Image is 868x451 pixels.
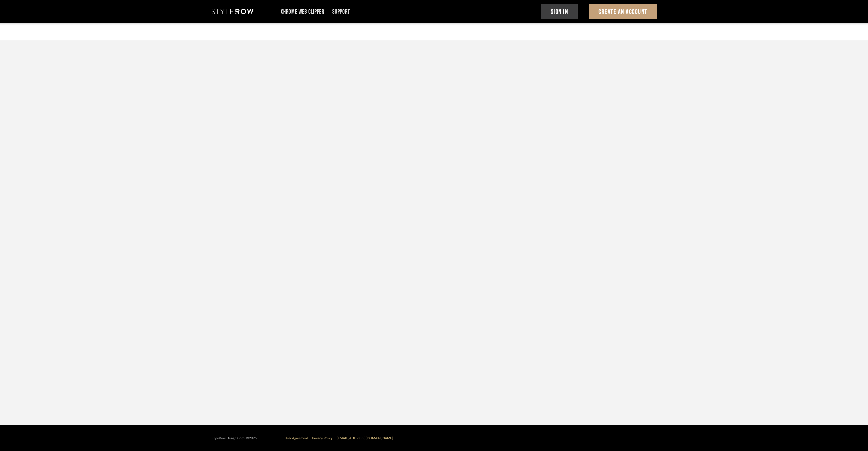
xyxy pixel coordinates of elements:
[332,9,350,14] a: Support
[285,437,308,440] a: User Agreement
[312,437,332,440] a: Privacy Policy
[337,437,393,440] a: [EMAIL_ADDRESS][DOMAIN_NAME]
[541,4,578,19] button: Sign In
[212,436,257,440] div: StyleRow Design Corp. ©2025
[589,4,657,19] button: Create An Account
[281,9,324,14] a: Chrome Web Clipper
